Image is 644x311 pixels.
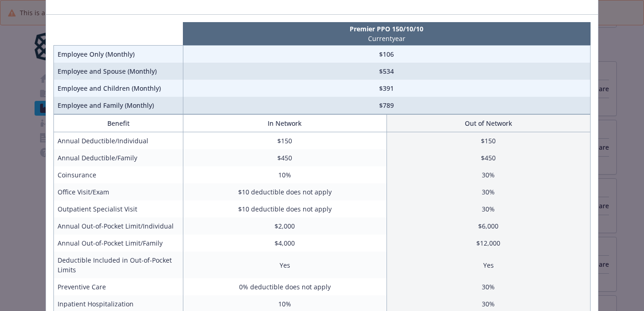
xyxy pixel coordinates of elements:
[54,80,183,97] td: Employee and Children (Monthly)
[183,217,386,235] td: $2,000
[54,149,183,166] td: Annual Deductible/Family
[54,46,183,63] td: Employee Only (Monthly)
[185,24,588,34] p: Premier PPO 150/10/10
[54,217,183,235] td: Annual Out-of-Pocket Limit/Individual
[183,183,386,200] td: $10 deductible does not apply
[386,132,590,150] td: $150
[54,278,183,295] td: Preventive Care
[386,217,590,235] td: $6,000
[386,183,590,200] td: 30%
[183,149,386,166] td: $450
[386,235,590,252] td: $12,000
[183,200,386,217] td: $10 deductible does not apply
[185,34,588,43] p: Current year
[54,115,183,132] th: Benefit
[54,183,183,200] td: Office Visit/Exam
[54,97,183,114] td: Employee and Family (Monthly)
[386,200,590,217] td: 30%
[54,63,183,80] td: Employee and Spouse (Monthly)
[183,115,386,132] th: In Network
[183,278,386,295] td: 0% deductible does not apply
[54,235,183,252] td: Annual Out-of-Pocket Limit/Family
[54,22,183,46] th: intentionally left blank
[386,115,590,132] th: Out of Network
[54,252,183,278] td: Deductible Included in Out-of-Pocket Limits
[386,278,590,295] td: 30%
[386,252,590,278] td: Yes
[54,166,183,183] td: Coinsurance
[386,166,590,183] td: 30%
[386,149,590,166] td: $450
[54,200,183,217] td: Outpatient Specialist Visit
[183,235,386,252] td: $4,000
[183,63,590,80] td: $534
[183,252,386,278] td: Yes
[183,166,386,183] td: 10%
[54,132,183,150] td: Annual Deductible/Individual
[183,80,590,97] td: $391
[183,46,590,63] td: $106
[183,97,590,114] td: $789
[183,132,386,150] td: $150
